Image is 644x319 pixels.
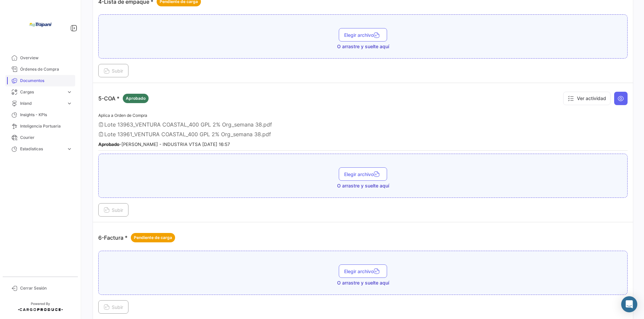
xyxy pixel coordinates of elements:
span: Subir [104,304,123,310]
button: Subir [98,64,128,77]
span: Aplica a Orden de Compra [98,113,147,118]
button: Subir [98,203,128,217]
span: Aprobado [126,95,146,101]
span: Cerrar Sesión [20,285,72,291]
a: Overview [5,52,75,64]
span: O arrastre y suelte aquí [337,182,389,189]
span: Inland [20,100,64,106]
span: expand_more [66,100,72,106]
div: Abrir Intercom Messenger [621,296,637,312]
a: Documentos [5,75,75,86]
button: Elegir archivo [339,264,387,278]
span: Courier [20,135,72,141]
span: Órdenes de Compra [20,66,72,72]
span: Documentos [20,78,72,84]
span: Elegir archivo [344,171,382,177]
span: Pendiente de carga [134,235,172,241]
span: Subir [104,207,123,213]
span: Insights - KPIs [20,112,72,118]
button: Elegir archivo [339,167,387,181]
span: Overview [20,55,72,61]
a: Courier [5,132,75,143]
span: Elegir archivo [344,268,382,274]
a: Inteligencia Portuaria [5,121,75,132]
span: Estadísticas [20,146,64,152]
span: Elegir archivo [344,32,382,38]
a: Insights - KPIs [5,109,75,121]
b: Aprobado [98,142,119,147]
span: expand_more [66,146,72,152]
button: Elegir archivo [339,28,387,42]
span: Lote 13961_VENTURA COASTAL_400 GPL 2% Org_semana 38.pdf [104,131,271,138]
a: Órdenes de Compra [5,64,75,75]
span: Subir [104,68,123,74]
p: 5-COA * [98,94,149,103]
button: Ver actividad [563,92,610,105]
span: expand_more [66,89,72,95]
small: - [PERSON_NAME] - INDUSTRIA VTSA [DATE] 16:57 [98,142,230,147]
span: Lote 13963_VENTURA COASTAL_400 GPL 2% Org_semana 38.pdf [104,121,272,128]
span: O arrastre y suelte aquí [337,43,389,50]
span: Inteligencia Portuaria [20,123,72,129]
p: 6-Factura * [98,233,175,242]
img: bd005829-9598-4431-b544-4b06bbcd40b2.jpg [23,8,57,42]
button: Subir [98,300,128,314]
span: O arrastre y suelte aquí [337,280,389,286]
